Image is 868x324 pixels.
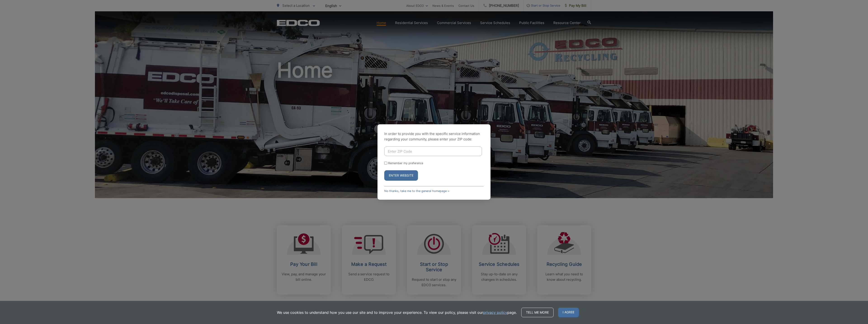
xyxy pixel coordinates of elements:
[277,310,517,315] p: We use cookies to understand how you use our site and to improve your experience. To view our pol...
[384,146,482,156] input: Enter ZIP Code
[388,161,423,165] label: Remember my preference
[384,189,449,193] a: No thanks, take me to the general homepage >
[384,170,418,181] button: Enter Website
[384,131,484,142] p: In order to provide you with the specific service information regarding your community, please en...
[558,308,579,317] span: I agree
[521,308,554,317] a: Tell me more
[483,310,507,315] a: privacy policy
